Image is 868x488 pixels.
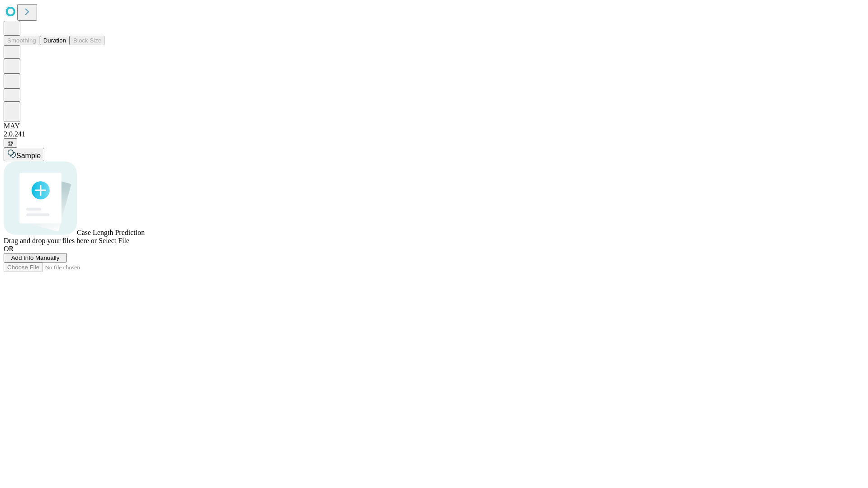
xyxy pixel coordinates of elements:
[11,254,60,261] span: Add Info Manually
[7,140,14,146] span: @
[4,130,864,138] div: 2.0.241
[77,229,145,236] span: Case Length Prediction
[4,253,67,263] button: Add Info Manually
[16,152,41,160] span: Sample
[70,36,105,45] button: Block Size
[4,36,40,45] button: Smoothing
[99,237,129,244] span: Select File
[4,138,17,148] button: @
[40,36,70,45] button: Duration
[4,245,14,253] span: OR
[4,122,864,130] div: MAY
[4,237,97,244] span: Drag and drop your files here or
[4,148,44,161] button: Sample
